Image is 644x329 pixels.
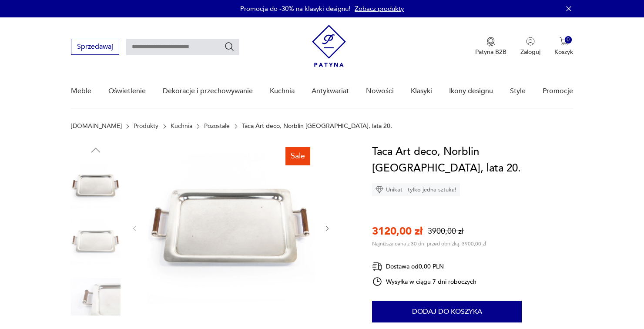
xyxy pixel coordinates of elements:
a: Kuchnia [270,74,295,108]
a: Produkty [134,123,158,130]
img: Ikona diamentu [376,186,383,194]
p: Koszyk [554,48,573,56]
img: Ikona koszyka [560,37,568,46]
button: Sprzedawaj [71,39,119,55]
a: Promocje [543,74,573,108]
p: 3900,00 zł [428,226,463,237]
p: Zaloguj [520,48,540,56]
a: Style [510,74,526,108]
p: 3120,00 zł [372,224,423,238]
a: Dekoracje i przechowywanie [163,74,253,108]
a: Zobacz produkty [355,4,404,13]
h1: Taca Art deco, Norblin [GEOGRAPHIC_DATA], lata 20. [372,144,573,177]
a: [DOMAIN_NAME] [71,123,122,130]
div: Wysyłka w ciągu 7 dni roboczych [372,276,476,287]
a: Ikony designu [449,74,493,108]
button: Zaloguj [520,37,540,56]
a: Oświetlenie [108,74,146,108]
img: Zdjęcie produktu Taca Art deco, Norblin Warszawa, lata 20. [71,272,121,322]
div: Sale [285,147,310,165]
button: Patyna B2B [475,37,506,56]
a: Pozostałe [204,123,230,130]
img: Zdjęcie produktu Taca Art deco, Norblin Warszawa, lata 20. [71,217,121,266]
a: Nowości [366,74,394,108]
p: Promocja do -30% na klasyki designu! [240,4,350,13]
div: 0 [565,36,572,44]
button: 0Koszyk [554,37,573,56]
a: Antykwariat [312,74,349,108]
p: Najniższa cena z 30 dni przed obniżką: 3900,00 zł [372,240,486,247]
img: Patyna - sklep z meblami i dekoracjami vintage [312,25,346,67]
a: Sprzedawaj [71,44,119,50]
a: Meble [71,74,91,108]
img: Zdjęcie produktu Taca Art deco, Norblin Warszawa, lata 20. [71,161,121,211]
img: Ikonka użytkownika [526,37,535,46]
img: Zdjęcie produktu Taca Art deco, Norblin Warszawa, lata 20. [147,144,315,312]
button: Szukaj [224,41,235,52]
button: Dodaj do koszyka [372,301,522,322]
a: Ikona medaluPatyna B2B [475,37,506,56]
div: Dostawa od 0,00 PLN [372,261,476,272]
img: Ikona dostawy [372,261,382,272]
p: Patyna B2B [475,48,506,56]
img: Ikona medalu [486,37,495,47]
div: Unikat - tylko jedna sztuka! [372,183,460,196]
p: Taca Art deco, Norblin [GEOGRAPHIC_DATA], lata 20. [242,123,392,130]
a: Klasyki [411,74,432,108]
a: Kuchnia [171,123,192,130]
